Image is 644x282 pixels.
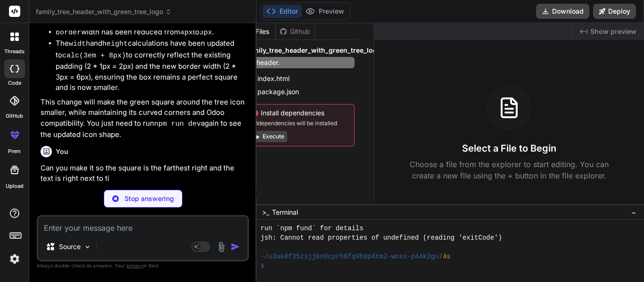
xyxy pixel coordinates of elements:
code: calc(3em + 8px) [62,52,126,60]
li: The and calculations have been updated to to correctly reflect the existing padding (2 * 1px = 2p... [56,38,247,93]
code: npm run dev [154,120,201,128]
p: Source [59,242,81,251]
p: Can you make it so the square is the farthest right and the text is right next to ti [41,163,247,184]
label: code [8,79,21,87]
span: privacy [126,263,143,268]
span: Install dependencies [251,108,348,118]
span: ❯ [260,261,264,271]
span: index.html [256,73,290,84]
span: run `npm fund` for details [260,224,363,233]
img: settings [7,251,23,267]
img: Pick Models [83,243,91,251]
button: Editor [263,5,302,18]
code: width [69,40,90,48]
button: Deploy [593,4,636,19]
button: Preview [302,5,348,18]
code: 4px [180,29,193,37]
div: Files [241,27,275,36]
h3: Select a File to Begin [462,142,556,155]
button: Execute [251,131,287,142]
label: GitHub [6,112,23,120]
h6: You [56,147,68,156]
button: Download [536,4,589,19]
img: icon [231,242,240,251]
span: jsh: Cannot read properties of undefined (reading 'exitCode') [260,233,502,242]
span: family_tree_header_with_green_tree_logo [247,46,381,55]
div: Github [276,27,314,36]
span: package.json [256,86,300,97]
p: Stop answering [124,194,174,203]
span: − [631,208,636,217]
span: >_ [262,208,269,217]
span: 48 dependencies will be installed [251,120,348,127]
button: − [629,205,638,220]
code: height [102,40,128,48]
p: Always double-check its answers. Your in Bind [37,261,249,270]
label: threads [4,48,25,56]
code: 3px [199,29,212,37]
li: width has been reduced from to . [56,27,247,39]
span: family_tree_header_with_green_tree_logo [36,7,172,16]
p: This change will make the green square around the tree icon smaller, while maintaining its curved... [41,97,247,140]
span: Show preview [590,27,636,36]
img: attachment [216,242,227,252]
label: Upload [6,182,24,190]
span: ~/u3uk0f35zsjjbn9cprh6fq9h0p4tm2-wnxx-p44k2gn7 [260,252,442,261]
span: 4s [443,252,451,261]
p: Choose a file from the explorer to start editing. You can create a new file using the + button in... [404,159,615,181]
code: border [56,29,81,37]
span: Terminal [272,208,298,217]
label: prem [8,147,21,155]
